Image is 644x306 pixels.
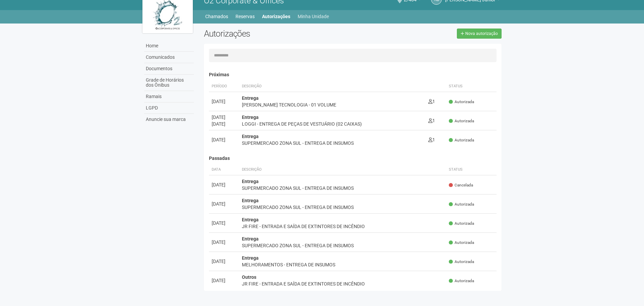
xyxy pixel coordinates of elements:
[242,198,259,203] strong: Entrega
[242,217,259,222] strong: Entrega
[209,156,497,161] h4: Passadas
[242,255,259,261] strong: Entrega
[242,280,444,287] div: JR FIRE - ENTRADA E SAÍDA DE EXTINTORES DE INCÊNDIO
[212,114,237,121] div: [DATE]
[242,95,259,101] strong: Entrega
[144,102,194,114] a: LGPD
[212,98,237,105] div: [DATE]
[449,137,474,143] span: Autorizada
[242,121,423,127] div: LOGGI - ENTREGA DE PEÇAS DE VESTUÁRIO (02 CAIXAS)
[212,201,237,207] div: [DATE]
[144,114,194,125] a: Anuncie sua marca
[242,140,423,146] div: SUPERMERCADO ZONA SUL - ENTREGA DE INSUMOS
[239,164,446,175] th: Descrição
[205,12,228,21] a: Chamados
[262,12,290,21] a: Autorizações
[242,204,444,211] div: SUPERMERCADO ZONA SUL - ENTREGA DE INSUMOS
[212,239,237,246] div: [DATE]
[242,261,444,268] div: MELHORAMENTOS - ENTREGA DE INSUMOS
[298,12,329,21] a: Minha Unidade
[242,242,444,249] div: SUPERMERCADO ZONA SUL - ENTREGA DE INSUMOS
[449,202,474,207] span: Autorizada
[212,121,237,127] div: [DATE]
[428,137,435,142] span: 1
[457,29,502,39] a: Nova autorização
[212,136,237,143] div: [DATE]
[449,278,474,284] span: Autorizada
[209,81,239,92] th: Período
[212,181,237,188] div: [DATE]
[449,221,474,226] span: Autorizada
[449,118,474,124] span: Autorizada
[242,115,259,120] strong: Entrega
[449,99,474,105] span: Autorizada
[209,72,497,77] h4: Próximas
[446,81,497,92] th: Status
[449,259,474,265] span: Autorizada
[204,29,348,39] h2: Autorizações
[212,277,237,284] div: [DATE]
[242,236,259,242] strong: Entrega
[144,63,194,75] a: Documentos
[144,52,194,63] a: Comunicados
[242,134,259,139] strong: Entrega
[212,220,237,226] div: [DATE]
[465,31,498,36] span: Nova autorização
[242,274,256,280] strong: Outros
[235,12,255,21] a: Reservas
[209,164,239,175] th: Data
[144,75,194,91] a: Grade de Horários dos Ônibus
[449,240,474,246] span: Autorizada
[212,258,237,265] div: [DATE]
[242,101,423,108] div: [PERSON_NAME] TECNOLOGIA - 01 VOLUME
[239,81,426,92] th: Descrição
[242,179,259,184] strong: Entrega
[446,164,497,175] th: Status
[449,182,473,188] span: Cancelada
[428,99,435,104] span: 1
[144,40,194,52] a: Home
[242,185,444,191] div: SUPERMERCADO ZONA SUL - ENTREGA DE INSUMOS
[428,118,435,123] span: 1
[242,223,444,230] div: JR FIRE - ENTRADA E SAÍDA DE EXTINTORES DE INCÊNDIO
[144,91,194,102] a: Ramais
